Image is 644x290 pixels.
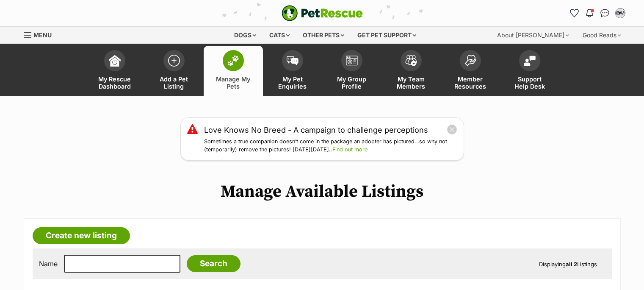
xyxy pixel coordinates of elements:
[451,75,489,90] span: Member Resources
[214,75,252,90] span: Manage My Pets
[616,9,625,17] img: John Patterson profile pic
[392,75,430,90] span: My Team Members
[282,5,363,21] a: PetRescue
[333,75,371,90] span: My Group Profile
[228,27,262,44] div: Dogs
[322,46,381,96] a: My Group Profile
[227,55,239,66] img: manage-my-pets-icon-02211641906a0b7f246fdf0571729dbe1e7629f14944591b6c1af311fb30b64b.svg
[491,27,575,44] div: About [PERSON_NAME]
[297,27,350,44] div: Other pets
[447,124,457,135] button: close
[568,6,581,20] a: Favourites
[109,55,121,67] img: dashboard-icon-eb2f2d2d3e046f16d808141f083e7271f6b2e854fb5c12c21221c1fb7104beca.svg
[524,56,536,66] img: help-desk-icon-fdf02630f3aa405de69fd3d07c3f3aa587a6932b1a1747fa1d2bba05be0121f9.svg
[577,27,627,44] div: Good Reads
[33,227,130,244] a: Create new listing
[155,75,193,90] span: Add a Pet Listing
[511,75,549,90] span: Support Help Desk
[187,255,240,272] input: Search
[96,75,134,90] span: My Rescue Dashboard
[539,261,597,268] span: Displaying Listings
[204,138,457,154] p: Sometimes a true companion doesn’t come in the package an adopter has pictured…so why not (tempor...
[566,261,577,268] strong: all 2
[204,124,428,136] a: Love Knows No Breed - A campaign to challenge perceptions
[464,55,476,66] img: member-resources-icon-8e73f808a243e03378d46382f2149f9095a855e16c252ad45f914b54edf8863c.svg
[500,46,559,96] a: Support Help Desk
[583,6,597,20] button: Notifications
[168,55,180,67] img: add-pet-listing-icon-0afa8454b4691262ce3f59096e99ab1cd57d4a30225e0717b998d2c9b9846f56.svg
[287,56,299,65] img: pet-enquiries-icon-7e3ad2cf08bfb03b45e93fb7055b45f3efa6380592205ae92323e6603595dc1f.svg
[144,46,204,96] a: Add a Pet Listing
[381,46,441,96] a: My Team Members
[33,31,52,39] span: Menu
[614,6,627,20] button: My account
[351,27,422,44] div: Get pet support
[263,27,296,44] div: Cats
[600,9,609,17] img: chat-41dd97257d64d25036548639549fe6c8038ab92f7586957e7f3b1b290dea8141.svg
[441,46,500,96] a: Member Resources
[274,75,312,90] span: My Pet Enquiries
[282,5,363,21] img: logo-e224e6f780fb5917bec1dbf3a21bbac754714ae5b6737aabdf751b685950b380.svg
[346,56,358,66] img: group-profile-icon-3fa3cf56718a62981997c0bc7e787c4b2cf8bcc04b72c1350f741eb67cf2f40e.svg
[568,6,627,20] ul: Account quick links
[332,146,368,153] a: Find out more
[204,46,263,96] a: Manage My Pets
[85,46,144,96] a: My Rescue Dashboard
[586,9,593,17] img: notifications-46538b983faf8c2785f20acdc204bb7945ddae34d4c08c2a6579f10ce5e182be.svg
[598,6,612,20] a: Conversations
[405,55,417,66] img: team-members-icon-5396bd8760b3fe7c0b43da4ab00e1e3bb1a5d9ba89233759b79545d2d3fc5d0d.svg
[39,260,58,268] label: Name
[263,46,322,96] a: My Pet Enquiries
[24,27,58,42] a: Menu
